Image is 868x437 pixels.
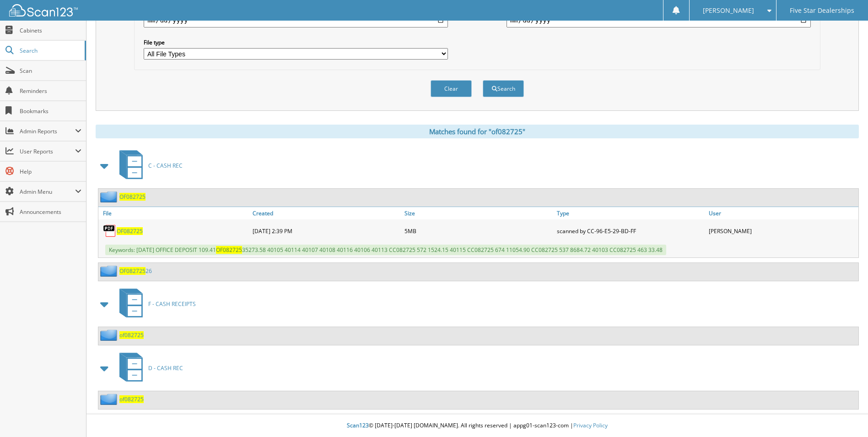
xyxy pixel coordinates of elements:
label: File type [144,38,448,46]
img: folder2.png [100,329,119,341]
span: OF082725 [216,246,242,254]
img: folder2.png [100,191,119,202]
a: Privacy Policy [573,421,608,429]
span: Keywords: [DATE] OFFICE DEPOSIT 109.41 35273.58 40105 40114 40107 40108 40116 40106 40113 CC08272... [105,245,666,255]
button: Search [483,80,524,97]
a: F - CASH RECEIPTS [114,286,196,322]
a: of082725 [119,331,144,339]
a: User [706,207,858,219]
span: D - CASH REC [148,364,183,372]
a: Type [555,207,706,219]
a: File [98,207,250,219]
a: D - CASH REC [114,350,183,386]
a: Size [402,207,554,219]
div: © [DATE]-[DATE] [DOMAIN_NAME]. All rights reserved | appg01-scan123-com | [86,415,868,437]
span: Reminders [20,87,81,95]
a: Created [250,207,402,219]
div: [PERSON_NAME] [706,222,858,240]
a: OF082725 [119,193,146,201]
div: [DATE] 2:39 PM [250,222,402,240]
span: Five Star Dealerships [790,8,854,13]
span: Admin Menu [20,188,75,196]
span: Admin Reports [20,127,75,135]
span: Scan123 [347,421,369,429]
span: [PERSON_NAME] [703,8,754,13]
span: Scan [20,67,81,75]
iframe: Chat Widget [822,393,868,437]
span: Cabinets [20,27,81,34]
span: Bookmarks [20,107,81,115]
span: C - CASH REC [148,162,183,169]
img: scan123-logo-white.svg [9,4,78,16]
img: folder2.png [100,393,119,405]
a: C - CASH REC [114,147,183,184]
img: folder2.png [100,265,119,277]
a: OF08272526 [119,267,152,275]
div: Matches found for "of082725" [96,125,859,138]
a: OF082725 [117,227,143,235]
span: OF082725 [119,267,146,275]
span: Help [20,168,81,175]
span: Announcements [20,208,81,216]
span: Search [20,47,80,55]
img: PDF.png [103,224,117,238]
button: Clear [431,80,472,97]
a: of082725 [119,395,144,403]
div: scanned by CC-96-E5-29-BD-FF [555,222,706,240]
span: F - CASH RECEIPTS [148,300,196,308]
div: 5MB [402,222,554,240]
span: User Reports [20,147,75,155]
